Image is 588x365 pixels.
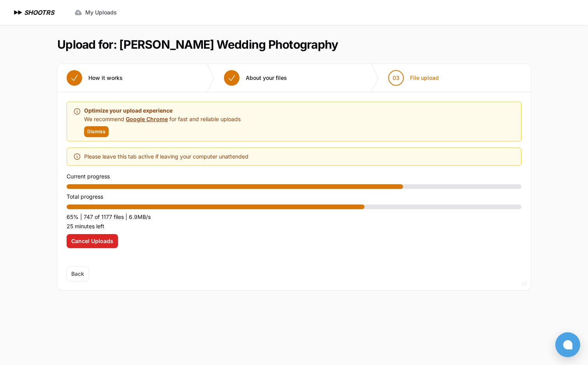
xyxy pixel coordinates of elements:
button: Open chat window [555,332,580,357]
span: Dismiss [87,129,106,135]
span: About your files [246,74,287,82]
a: My Uploads [70,5,121,19]
button: 03 File upload [379,64,448,92]
p: 25 minutes left [67,222,521,231]
p: Total progress [67,192,521,201]
button: How it works [57,64,132,92]
h1: Upload for: [PERSON_NAME] Wedding Photography [57,37,338,51]
a: SHOOTRS SHOOTRS [12,8,54,17]
span: How it works [88,74,123,82]
h1: SHOOTRS [24,8,54,17]
span: Please leave this tab active if leaving your computer unattended [84,152,248,161]
span: File upload [410,74,439,82]
button: Dismiss [84,126,109,137]
button: About your files [215,64,296,92]
a: Google Chrome [126,116,168,122]
p: Current progress [67,172,521,181]
div: v2 [521,279,527,288]
p: We recommend for fast and reliable uploads [84,115,241,123]
button: Cancel Uploads [67,234,118,248]
span: Cancel Uploads [71,237,113,245]
p: Optimize your upload experience [84,106,241,115]
img: SHOOTRS [12,8,24,17]
span: My Uploads [85,9,117,16]
p: 65% | 747 of 1177 files | 6.9MB/s [67,212,521,222]
span: 03 [393,74,400,82]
